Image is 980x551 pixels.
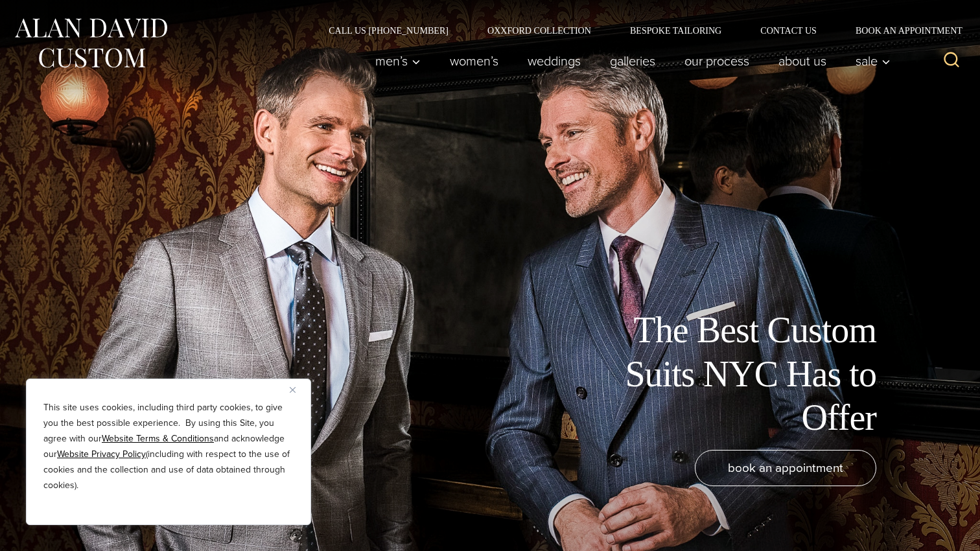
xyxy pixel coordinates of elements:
button: View Search Form [936,45,967,76]
span: book an appointment [728,458,843,477]
a: Women’s [436,48,513,74]
span: Sale [856,54,891,67]
span: Men’s [375,54,421,67]
img: Close [290,387,296,393]
a: Our Process [670,48,764,74]
a: Book an Appointment [836,26,967,35]
a: Contact Us [741,26,836,35]
a: book an appointment [695,450,876,486]
p: This site uses cookies, including third party cookies, to give you the best possible experience. ... [43,400,294,493]
a: Call Us [PHONE_NUMBER] [309,26,468,35]
a: About Us [764,48,841,74]
a: Galleries [596,48,670,74]
h1: The Best Custom Suits NYC Has to Offer [585,309,876,440]
nav: Primary Navigation [361,48,898,74]
a: weddings [513,48,596,74]
button: Close [290,382,305,397]
a: Website Privacy Policy [57,447,146,461]
a: Bespoke Tailoring [611,26,741,35]
nav: Secondary Navigation [309,26,967,35]
a: Oxxford Collection [468,26,611,35]
img: Alan David Custom [13,14,169,72]
a: Website Terms & Conditions [102,432,214,445]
